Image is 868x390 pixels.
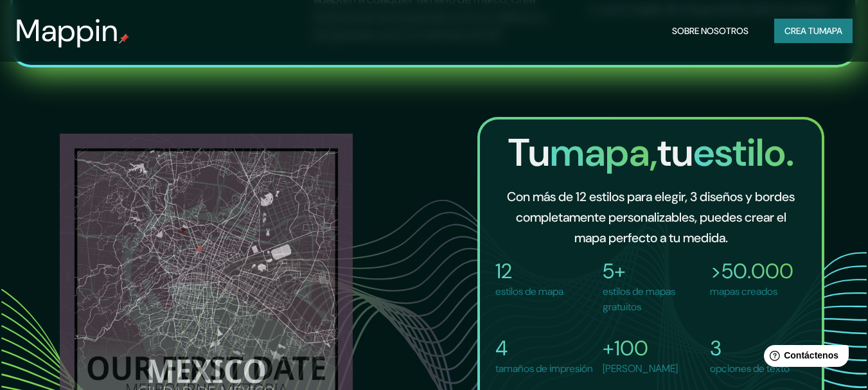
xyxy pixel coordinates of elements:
[819,25,842,37] font: mapa
[495,335,508,362] font: 4
[507,188,795,246] font: Con más de 12 estilos para elegir, 3 diseños y bordes completamente personalizables, puedes crear...
[603,335,648,362] font: +100
[667,19,754,43] button: Sobre nosotros
[603,258,626,285] font: 5+
[774,19,853,43] button: Crea tumapa
[495,258,512,285] font: 12
[672,25,748,37] font: Sobre nosotros
[657,127,693,178] font: tu
[710,258,793,285] font: >50.000
[693,127,794,178] font: estilo.
[603,362,678,375] font: [PERSON_NAME]
[784,25,819,37] font: Crea tu
[550,127,657,178] font: mapa,
[495,362,593,375] font: tamaños de impresión
[710,285,777,298] font: mapas creados
[710,335,722,362] font: 3
[495,285,563,298] font: estilos de mapa
[119,33,129,44] img: pin de mapeo
[754,340,854,376] iframe: Lanzador de widgets de ayuda
[603,285,675,314] font: estilos de mapas gratuitos
[710,362,790,375] font: opciones de texto
[508,127,550,178] font: Tu
[15,10,119,51] font: Mappin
